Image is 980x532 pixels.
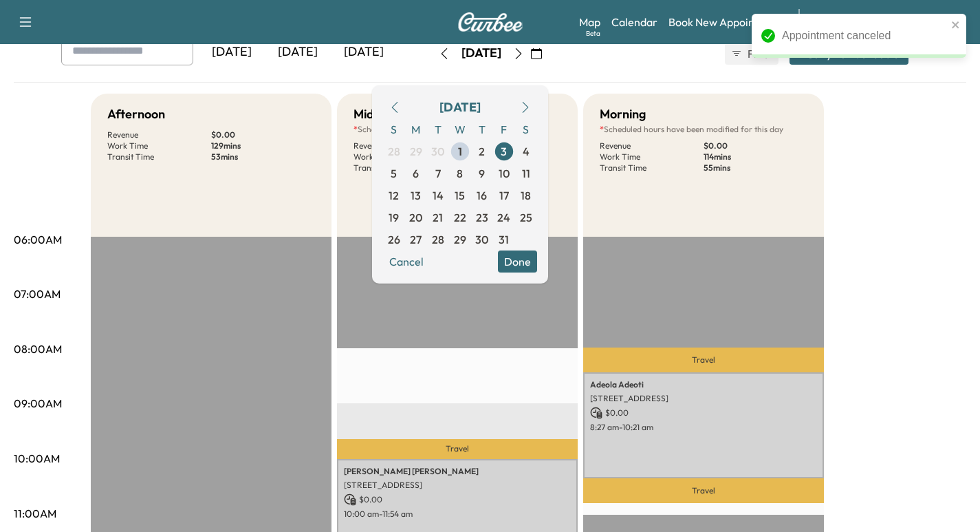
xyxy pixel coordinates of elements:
[471,118,493,140] span: T
[107,105,165,124] h5: Afternoon
[498,251,537,273] button: Done
[590,379,817,390] p: Adeola Adeoti
[590,422,817,433] p: 8:27 am - 10:21 am
[704,162,807,173] p: 55 mins
[476,209,488,226] span: 23
[520,209,532,226] span: 25
[344,480,571,491] p: [STREET_ADDRESS]
[586,28,600,39] div: Beta
[383,251,430,273] button: Cancel
[600,124,807,135] p: Scheduled hours have been modified for this day
[389,209,399,226] span: 19
[454,209,466,226] span: 22
[344,493,571,506] p: $ 0.00
[344,466,571,477] p: [PERSON_NAME] [PERSON_NAME]
[458,143,462,160] span: 1
[435,165,441,182] span: 7
[583,348,824,372] p: Travel
[499,231,509,248] span: 31
[265,36,331,68] div: [DATE]
[433,209,443,226] span: 21
[409,209,422,226] span: 20
[523,143,530,160] span: 4
[107,140,211,151] p: Work Time
[410,143,422,160] span: 29
[353,162,457,173] p: Transit Time
[14,286,61,302] p: 07:00AM
[704,151,807,162] p: 114 mins
[479,165,485,182] span: 9
[383,118,405,140] span: S
[337,439,578,458] p: Travel
[211,140,315,151] p: 129 mins
[432,231,444,248] span: 28
[611,14,657,30] a: Calendar
[353,124,561,135] p: Scheduled hours have been modified for this day
[331,36,397,68] div: [DATE]
[391,165,397,182] span: 5
[449,118,471,140] span: W
[14,341,62,357] p: 08:00AM
[353,151,457,162] p: Work Time
[389,187,399,204] span: 12
[521,187,531,204] span: 18
[522,165,530,182] span: 11
[353,140,457,151] p: Revenue
[475,231,488,248] span: 30
[433,187,444,204] span: 14
[405,118,427,140] span: M
[14,231,62,248] p: 06:00AM
[455,187,465,204] span: 15
[410,231,422,248] span: 27
[725,43,778,65] button: Filter
[782,28,947,44] div: Appointment canceled
[107,151,211,162] p: Transit Time
[14,395,62,412] p: 09:00AM
[431,143,444,160] span: 30
[14,450,60,467] p: 10:00AM
[493,118,515,140] span: F
[600,151,704,162] p: Work Time
[668,14,785,30] a: Book New Appointment
[501,143,507,160] span: 3
[499,165,510,182] span: 10
[14,505,56,522] p: 11:00AM
[439,98,481,117] div: [DATE]
[457,165,463,182] span: 8
[211,151,315,162] p: 53 mins
[457,12,523,32] img: Curbee Logo
[107,129,211,140] p: Revenue
[579,14,600,30] a: MapBeta
[211,129,315,140] p: $ 0.00
[499,187,509,204] span: 17
[353,105,402,124] h5: Mid-Day
[413,165,419,182] span: 6
[388,143,400,160] span: 28
[590,407,817,419] p: $ 0.00
[748,45,772,62] span: Filter
[199,36,265,68] div: [DATE]
[600,140,704,151] p: Revenue
[497,209,510,226] span: 24
[427,118,449,140] span: T
[590,393,817,404] p: [STREET_ADDRESS]
[477,187,487,204] span: 16
[600,105,646,124] h5: Morning
[344,509,571,520] p: 10:00 am - 11:54 am
[515,118,537,140] span: S
[461,45,501,62] div: [DATE]
[388,231,400,248] span: 26
[951,19,961,30] button: close
[583,478,824,503] p: Travel
[454,231,466,248] span: 29
[704,140,807,151] p: $ 0.00
[479,143,485,160] span: 2
[600,162,704,173] p: Transit Time
[411,187,421,204] span: 13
